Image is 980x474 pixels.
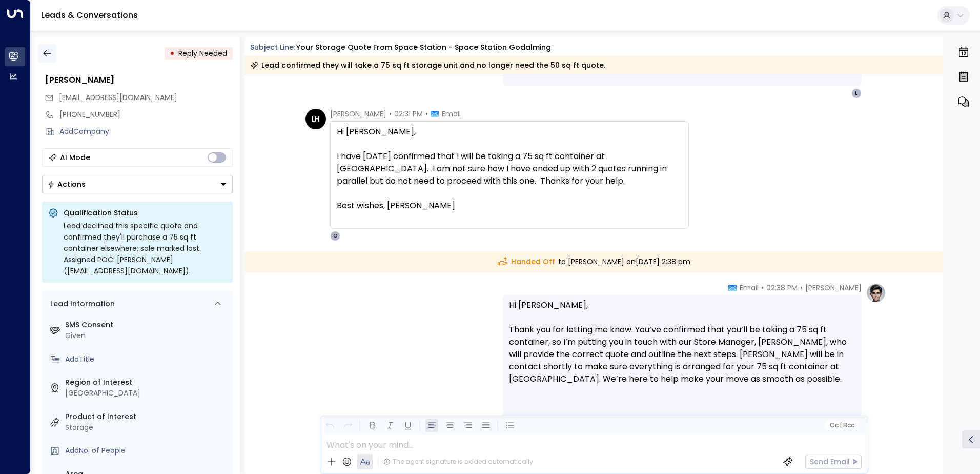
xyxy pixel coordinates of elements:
div: Lead confirmed they will take a 75 sq ft storage unit and no longer need the 50 sq ft quote. [250,60,605,70]
div: Given [65,330,229,341]
span: • [761,283,764,293]
div: I have [DATE] confirmed that I will be taking a 75 sq ft container at [GEOGRAPHIC_DATA]. I am not... [337,150,682,187]
span: 02:38 PM [766,283,798,293]
div: [GEOGRAPHIC_DATA] [65,388,229,399]
span: • [425,109,428,119]
div: L [851,88,862,98]
p: Hi [PERSON_NAME], Thank you for letting me know. You’ve confirmed that you’ll be taking a 75 sq f... [509,299,855,398]
div: AddNo. of People [65,445,229,456]
span: [EMAIL_ADDRESS][DOMAIN_NAME] [59,92,177,103]
span: Email [740,283,759,293]
span: • [800,283,803,293]
label: SMS Consent [65,320,229,330]
label: Region of Interest [65,377,229,388]
div: • [170,44,175,63]
span: Subject Line: [250,42,295,52]
button: Undo [323,419,336,432]
div: [PERSON_NAME] [45,74,233,86]
span: Email [442,109,461,119]
span: | [840,422,842,429]
div: O [330,231,340,241]
div: Actions [48,180,86,189]
div: AddCompany [59,126,233,137]
a: Leads & Conversations [41,9,138,21]
span: [PERSON_NAME] [805,283,862,293]
div: Your storage quote from Space Station - Space Station Godalming [296,42,551,53]
span: [PERSON_NAME] [330,109,386,119]
div: [PHONE_NUMBER] [59,109,233,120]
label: Product of Interest [65,411,229,422]
button: Actions [42,175,233,193]
div: AI Mode [60,152,90,163]
div: The agent signature is added automatically [383,457,533,466]
button: Cc|Bcc [825,421,858,430]
span: • [389,109,392,119]
div: Button group with a nested menu [42,175,233,193]
div: Best wishes, [PERSON_NAME] [337,200,682,212]
p: Qualification Status [64,208,227,218]
span: Cc Bcc [829,422,854,429]
div: to [PERSON_NAME] on [DATE] 2:38 pm [245,251,944,272]
span: Handed Off [498,256,555,267]
div: Lead declined this specific quote and confirmed they'll purchase a 75 sq ft container elsewhere; ... [64,220,227,276]
span: 02:31 PM [394,109,423,119]
div: AddTitle [65,354,229,365]
div: Lead Information [47,299,115,309]
div: Hi [PERSON_NAME], [337,126,682,224]
span: Reply Needed [178,48,227,58]
div: Storage [65,422,229,433]
img: profile-logo.png [866,283,886,303]
span: lynne_hargreaves4@hotmail.com [59,92,177,103]
div: LH [305,109,326,129]
button: Redo [341,419,354,432]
